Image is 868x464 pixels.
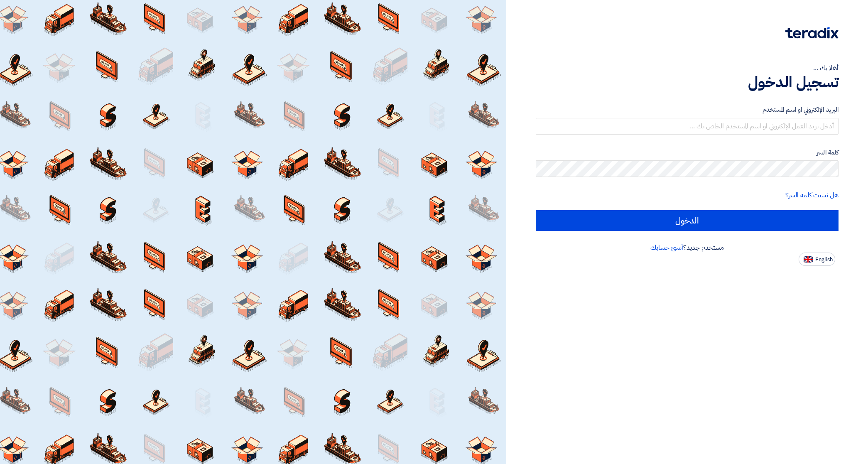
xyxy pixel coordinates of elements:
[815,257,833,263] span: English
[536,243,839,253] div: مستخدم جديد؟
[536,148,839,157] label: كلمة السر
[804,256,813,263] img: en-US.png
[536,63,839,73] div: أهلا بك ...
[536,73,839,91] h1: تسجيل الدخول
[785,27,839,39] img: Teradix logo
[799,253,835,266] button: English
[785,190,839,200] a: هل نسيت كلمة السر؟
[650,243,683,253] a: أنشئ حسابك
[536,118,839,135] input: أدخل بريد العمل الإلكتروني او اسم المستخدم الخاص بك ...
[536,105,839,115] label: البريد الإلكتروني او اسم المستخدم
[536,210,839,231] input: الدخول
